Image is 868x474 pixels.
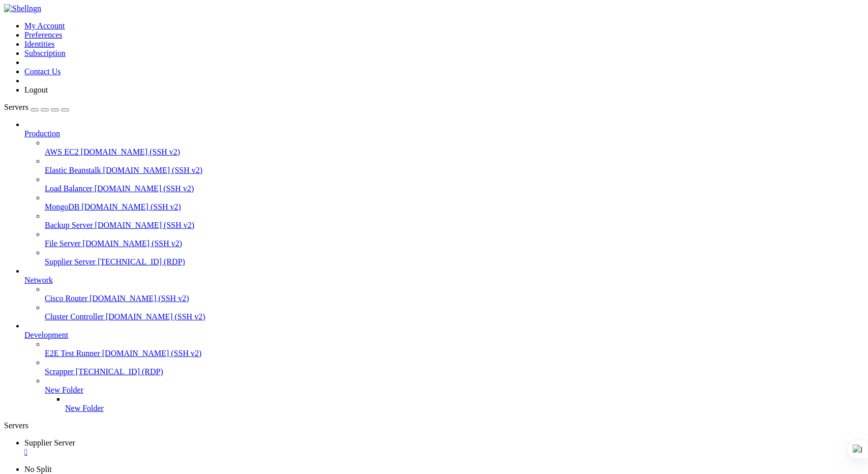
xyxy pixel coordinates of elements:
span: [DOMAIN_NAME] (SSH v2) [95,221,195,229]
a: Identities [24,40,55,48]
a: AWS EC2 [DOMAIN_NAME] (SSH v2) [45,147,864,157]
a: Contact Us [24,67,61,76]
a: My Account [24,21,65,30]
a: File Server [DOMAIN_NAME] (SSH v2) [45,239,864,248]
span: E2E Test Runner [45,349,100,358]
li: Development [24,321,864,413]
img: Shellngn [4,4,41,13]
span: [DOMAIN_NAME] (SSH v2) [81,202,181,211]
a: Subscription [24,49,66,57]
span: Elastic Beanstalk [45,166,101,174]
a: Supplier Server [24,438,864,457]
span: File Server [45,239,81,248]
span: Cluster Controller [45,312,104,321]
a: E2E Test Runner [DOMAIN_NAME] (SSH v2) [45,349,864,358]
a: New Folder [45,386,864,395]
a: Development [24,331,864,340]
a: Network [24,276,864,285]
a: No Split [24,465,52,473]
span: Production [24,129,60,138]
li: Supplier Server [TECHNICAL_ID] (RDP) [45,248,864,266]
span: Supplier Server [45,257,96,266]
li: Cluster Controller [DOMAIN_NAME] (SSH v2) [45,303,864,321]
li: Backup Server [DOMAIN_NAME] (SSH v2) [45,212,864,230]
div: Servers [4,421,864,430]
span: Load Balancer [45,184,93,193]
a: Cluster Controller [DOMAIN_NAME] (SSH v2) [45,312,864,321]
li: Elastic Beanstalk [DOMAIN_NAME] (SSH v2) [45,157,864,175]
a: Load Balancer [DOMAIN_NAME] (SSH v2) [45,184,864,193]
span: [DOMAIN_NAME] (SSH v2) [102,349,202,358]
a: Elastic Beanstalk [DOMAIN_NAME] (SSH v2) [45,166,864,175]
a: Cisco Router [DOMAIN_NAME] (SSH v2) [45,294,864,303]
span: [DOMAIN_NAME] (SSH v2) [103,166,203,174]
span: Development [24,331,68,339]
a: MongoDB [DOMAIN_NAME] (SSH v2) [45,202,864,212]
span: New Folder [65,404,104,412]
a: Backup Server [DOMAIN_NAME] (SSH v2) [45,221,864,230]
li: Cisco Router [DOMAIN_NAME] (SSH v2) [45,285,864,303]
span: [DOMAIN_NAME] (SSH v2) [95,184,194,193]
a: Preferences [24,31,63,39]
span: New Folder [45,386,83,394]
span: [TECHNICAL_ID] (RDP) [76,367,163,376]
li: File Server [DOMAIN_NAME] (SSH v2) [45,230,864,248]
li: Scrapper [TECHNICAL_ID] (RDP) [45,358,864,376]
a: Servers [4,103,69,111]
li: New Folder [45,376,864,413]
a: Logout [24,85,48,94]
span: Supplier Server [24,438,75,447]
a: Production [24,129,864,138]
li: MongoDB [DOMAIN_NAME] (SSH v2) [45,193,864,212]
span: [DOMAIN_NAME] (SSH v2) [89,294,189,303]
span: Cisco Router [45,294,87,303]
span: [DOMAIN_NAME] (SSH v2) [106,312,205,321]
span: Backup Server [45,221,93,229]
li: Network [24,266,864,321]
span: [DOMAIN_NAME] (SSH v2) [81,147,181,156]
span: [DOMAIN_NAME] (SSH v2) [83,239,183,248]
li: Production [24,120,864,266]
li: E2E Test Runner [DOMAIN_NAME] (SSH v2) [45,340,864,358]
span: MongoDB [45,202,79,211]
span: Scrapper [45,367,74,376]
span: Servers [4,103,28,111]
span: [TECHNICAL_ID] (RDP) [98,257,185,266]
li: AWS EC2 [DOMAIN_NAME] (SSH v2) [45,138,864,157]
span: Network [24,276,53,284]
a: Scrapper [TECHNICAL_ID] (RDP) [45,367,864,376]
li: New Folder [65,395,864,413]
span: AWS EC2 [45,147,79,156]
a: New Folder [65,404,864,413]
a: Supplier Server [TECHNICAL_ID] (RDP) [45,257,864,266]
li: Load Balancer [DOMAIN_NAME] (SSH v2) [45,175,864,193]
a:  [24,448,864,457]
